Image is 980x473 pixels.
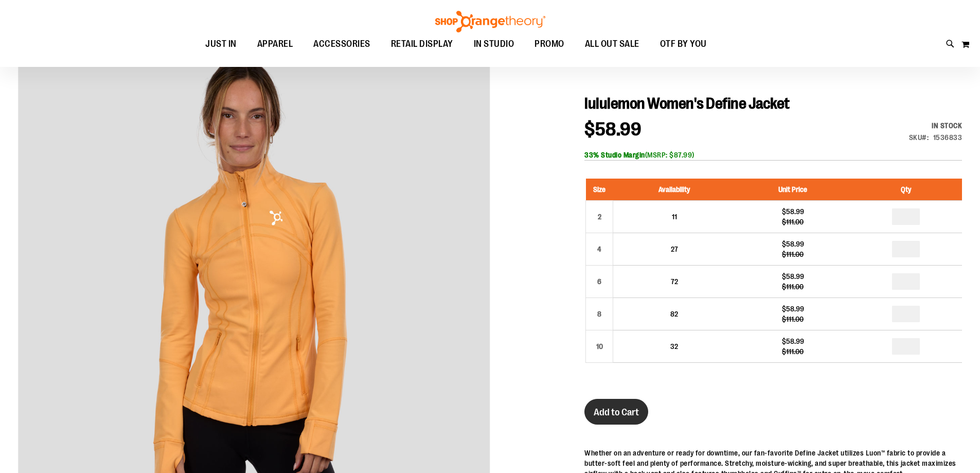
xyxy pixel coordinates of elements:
[592,241,607,257] div: 4
[740,304,845,314] div: $58.99
[740,346,845,357] div: $111.00
[585,32,639,56] span: ALL OUT SALE
[257,32,293,56] span: APPAREL
[933,132,963,143] div: 1536833
[592,339,607,354] div: 10
[592,306,607,322] div: 8
[740,249,845,259] div: $111.00
[909,120,963,131] div: In stock
[909,133,929,142] strong: SKU
[740,314,845,324] div: $111.00
[670,342,678,351] span: 32
[613,179,736,201] th: Availability
[740,217,845,227] div: $111.00
[594,407,639,418] span: Add to Cart
[584,95,790,112] span: lululemon Women's Define Jacket
[391,32,453,56] span: RETAIL DISPLAY
[671,277,678,286] span: 72
[660,32,707,56] span: OTF BY YOU
[592,209,607,224] div: 2
[584,150,962,160] div: (MSRP: $87.99)
[671,245,678,253] span: 27
[584,151,645,159] b: 33% Studio Margin
[474,32,514,56] span: IN STUDIO
[740,271,845,282] div: $58.99
[670,310,678,318] span: 82
[672,213,677,221] span: 11
[586,179,613,201] th: Size
[534,32,564,56] span: PROMO
[592,274,607,289] div: 6
[909,120,963,131] div: Availability
[735,179,850,201] th: Unit Price
[205,32,237,56] span: JUST IN
[584,119,641,140] span: $58.99
[434,11,547,32] img: Shop Orangetheory
[584,399,648,425] button: Add to Cart
[313,32,370,56] span: ACCESSORIES
[850,179,962,201] th: Qty
[740,206,845,217] div: $58.99
[740,282,845,292] div: $111.00
[740,336,845,346] div: $58.99
[740,239,845,249] div: $58.99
